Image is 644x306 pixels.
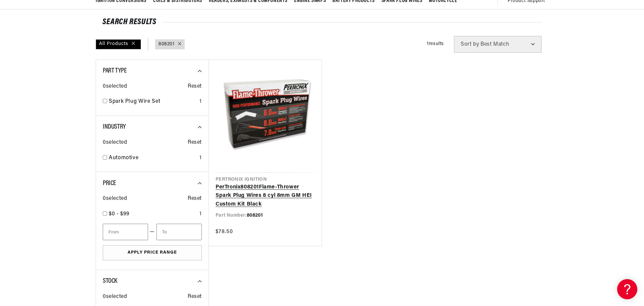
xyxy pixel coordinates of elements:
div: 1 [199,210,202,219]
span: 0 selected [103,194,127,203]
span: Price [103,180,116,187]
a: Automotive [109,154,197,163]
span: Reset [188,194,202,203]
button: Apply Price Range [103,245,202,260]
span: Industry [103,124,126,130]
span: Reset [188,138,202,147]
span: Reset [188,293,202,301]
span: 1 results [427,41,444,46]
span: Reset [188,82,202,91]
span: 0 selected [103,293,127,301]
span: 0 selected [103,138,127,147]
div: 1 [199,154,202,163]
div: All Products [96,39,141,49]
div: 1 [199,97,202,106]
span: $0 - $99 [109,211,130,217]
span: Part Type [103,68,127,74]
span: — [150,228,155,236]
span: 0 selected [103,82,127,91]
input: To [156,224,202,240]
input: From [103,224,148,240]
a: 808201 [158,41,175,48]
span: Sort by [461,42,479,47]
select: Sort by [454,36,542,53]
a: PerTronix808201Flame-Thrower Spark Plug Wires 8 cyl 8mm GM HEI Custom Kit Black [216,183,315,209]
a: Spark Plug Wire Set [109,97,197,106]
span: Stock [103,278,117,285]
div: SEARCH RESULTS [102,19,542,26]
